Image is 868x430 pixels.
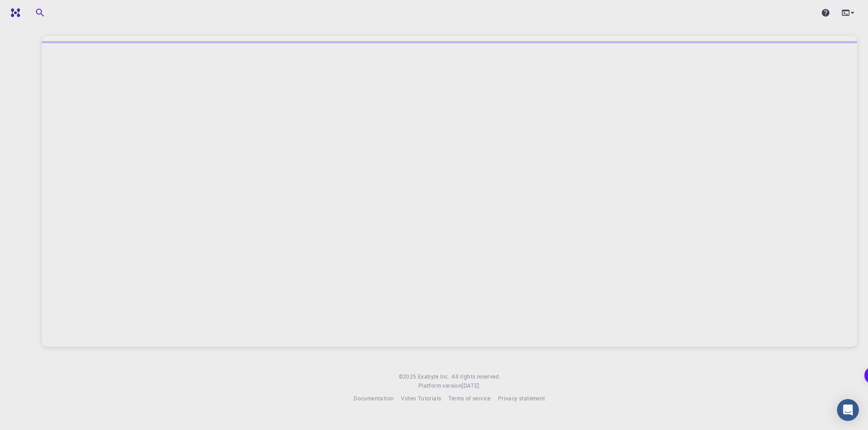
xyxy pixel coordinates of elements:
img: logo [7,8,20,17]
a: Documentation [354,394,394,403]
a: Video Tutorials [401,394,441,403]
span: © 2025 [399,372,418,381]
span: [DATE] . [462,382,481,389]
span: Documentation [354,395,394,402]
span: Platform version [418,381,462,390]
a: [DATE]. [462,381,481,390]
a: Terms of service [448,394,490,403]
a: Exabyte Inc. [418,372,450,381]
span: Exabyte Inc. [418,373,450,380]
span: Video Tutorials [401,395,441,402]
div: Open Intercom Messenger [837,399,859,421]
span: Terms of service [448,395,490,402]
span: All rights reserved. [452,372,500,381]
a: Privacy statement [498,394,545,403]
span: Privacy statement [498,395,545,402]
